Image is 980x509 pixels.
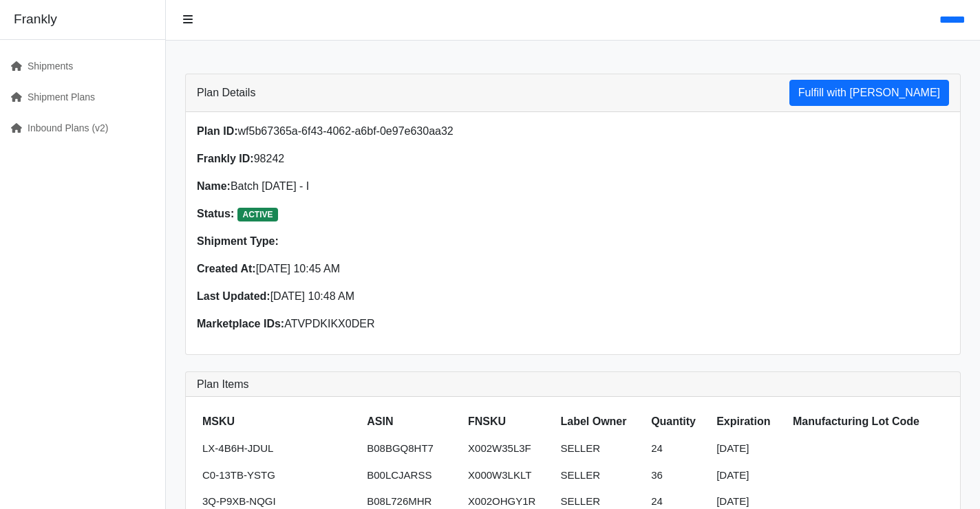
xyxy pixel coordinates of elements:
h3: Plan Details [197,86,255,99]
strong: Status: [197,208,234,219]
td: X000W3LKLT [462,462,555,489]
strong: Frankly ID: [197,153,254,164]
button: Fulfill with [PERSON_NAME] [789,80,949,106]
strong: Shipment Type: [197,235,279,247]
p: [DATE] 10:48 AM [197,288,565,305]
strong: Plan ID: [197,125,238,137]
td: 24 [646,435,711,462]
th: Manufacturing Lot Code [787,408,949,435]
span: ACTIVE [237,208,279,221]
td: B08BGQ8HT7 [361,435,462,462]
strong: Name: [197,180,231,192]
th: ASIN [361,408,462,435]
th: Quantity [646,408,711,435]
td: LX-4B6H-JDUL [197,435,361,462]
strong: Created At: [197,263,256,274]
strong: Last Updated: [197,290,270,302]
td: B00LCJARSS [361,462,462,489]
p: ATVPDKIKX0DER [197,316,565,332]
h3: Plan Items [197,378,949,391]
p: 98242 [197,151,565,167]
td: 36 [646,462,711,489]
p: [DATE] 10:45 AM [197,261,565,277]
th: Label Owner [555,408,646,435]
td: SELLER [555,462,646,489]
td: C0-13TB-YSTG [197,462,361,489]
td: X002W35L3F [462,435,555,462]
p: wf5b67365a-6f43-4062-a6bf-0e97e630aa32 [197,123,565,140]
td: SELLER [555,435,646,462]
p: Batch [DATE] - I [197,178,565,195]
th: FNSKU [462,408,555,435]
strong: Marketplace IDs: [197,318,284,329]
td: [DATE] [711,462,787,489]
th: Expiration [711,408,787,435]
td: [DATE] [711,435,787,462]
th: MSKU [197,408,361,435]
